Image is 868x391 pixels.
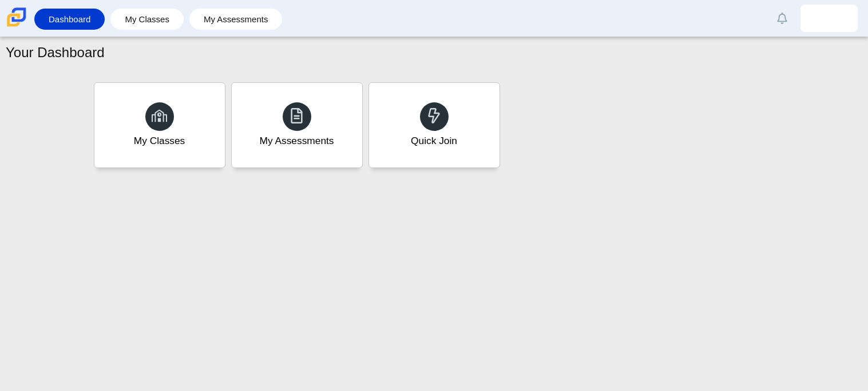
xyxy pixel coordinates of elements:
div: Quick Join [411,134,457,148]
a: Dashboard [40,9,99,30]
a: My Classes [116,9,178,30]
a: My Assessments [231,82,363,168]
a: My Assessments [195,9,277,30]
a: Quick Join [368,82,500,168]
div: My Assessments [260,134,334,148]
h1: Your Dashboard [6,43,105,62]
div: My Classes [134,134,185,148]
img: luz.beltransanchez.CapSM3 [820,9,838,27]
img: Carmen School of Science & Technology [5,5,29,29]
a: luz.beltransanchez.CapSM3 [800,5,858,32]
a: Carmen School of Science & Technology [5,21,29,31]
a: Alerts [770,6,795,31]
a: My Classes [94,82,225,168]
